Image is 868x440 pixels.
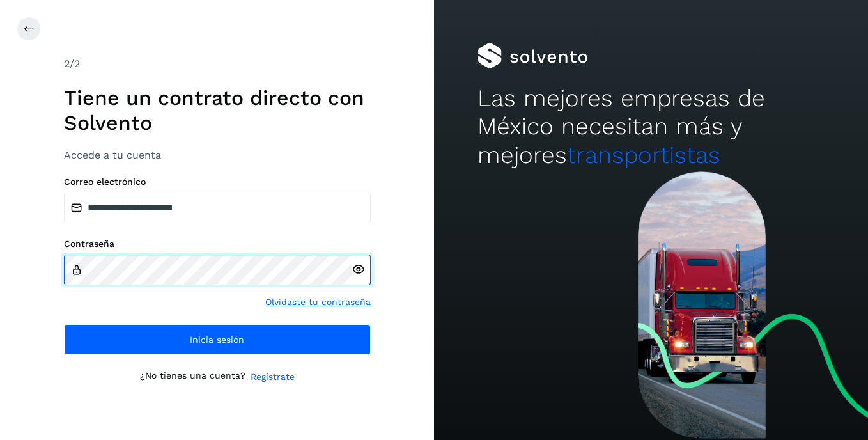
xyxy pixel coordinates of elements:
label: Correo electrónico [64,177,371,187]
p: ¿No tienes una cuenta? [140,370,245,384]
button: Inicia sesión [64,324,371,355]
h1: Tiene un contrato directo con Solvento [64,86,371,135]
span: 2 [64,58,70,70]
a: Regístrate [251,370,295,384]
label: Contraseña [64,239,371,249]
span: transportistas [567,141,720,169]
a: Olvidaste tu contraseña [265,295,371,309]
span: Inicia sesión [190,335,244,344]
h2: Las mejores empresas de México necesitan más y mejores [477,84,825,169]
div: /2 [64,56,371,72]
h3: Accede a tu cuenta [64,149,371,161]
